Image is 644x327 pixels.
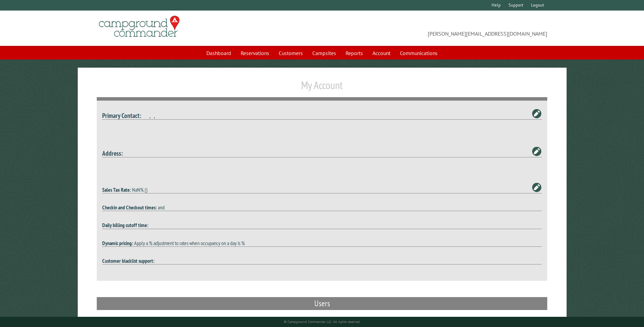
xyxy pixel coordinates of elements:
strong: Sales Tax Rate: [102,186,131,193]
strong: Address: [102,149,123,157]
strong: Customer blacklist support: [102,257,154,264]
strong: Checkin and Checkout times: [102,204,157,211]
strong: Daily billing cutoff time: [102,222,148,228]
a: Reports [342,47,367,59]
h2: Users [97,297,547,310]
img: Campground Commander [97,13,182,40]
a: Campsites [308,47,340,59]
h4: , , [102,111,541,120]
a: Customers [275,47,307,59]
a: Communications [396,47,442,59]
span: Apply a % adjustment to rates when occupancy on a day is % [134,240,245,246]
span: [PERSON_NAME][EMAIL_ADDRESS][DOMAIN_NAME] [322,19,547,38]
strong: Dynamic pricing: [102,240,133,246]
h1: My Account [97,79,547,97]
a: Account [368,47,394,59]
span: NaN% () [132,186,147,193]
a: Dashboard [202,47,235,59]
a: Reservations [237,47,273,59]
strong: Primary Contact: [102,111,141,120]
span: and [158,204,165,211]
small: © Campground Commander LLC. All rights reserved. [284,320,361,324]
